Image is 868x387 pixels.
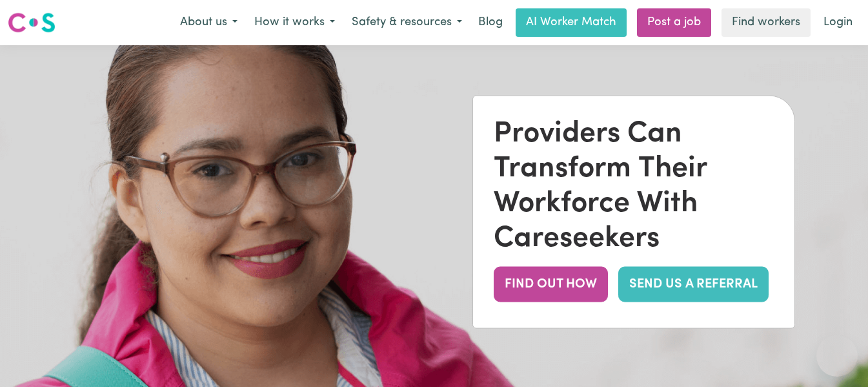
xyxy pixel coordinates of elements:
[172,9,246,36] button: About us
[722,8,811,37] a: Find workers
[246,9,343,36] button: How it works
[343,9,470,36] button: Safety & resources
[637,8,711,37] a: Post a job
[470,8,510,37] a: Blog
[516,8,627,37] a: AI Worker Match
[494,116,774,256] div: Providers Can Transform Their Workforce With Careseekers
[816,335,858,377] iframe: Button to launch messaging window
[8,11,56,34] img: Careseekers logo
[8,8,56,37] a: Careseekers logo
[494,266,608,302] button: FIND OUT HOW
[816,8,860,37] a: Login
[618,266,769,302] a: SEND US A REFERRAL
